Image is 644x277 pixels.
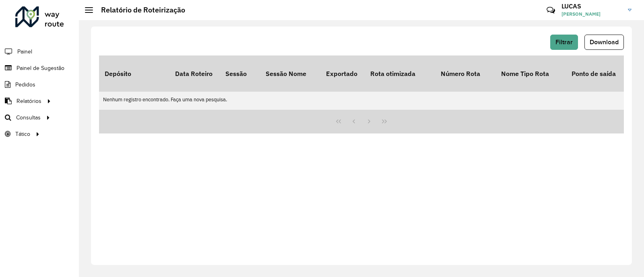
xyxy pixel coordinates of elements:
span: Download [590,39,619,45]
span: Relatórios [17,97,41,105]
th: Exportado [320,55,365,92]
button: Filtrar [550,35,578,50]
span: Filtrar [555,39,573,45]
span: Tático [15,130,30,138]
th: Sessão Nome [260,55,320,92]
h2: Relatório de Roteirização [93,6,185,14]
span: Pedidos [15,80,35,89]
th: Depósito [99,55,169,92]
th: Sessão [220,55,260,92]
span: Painel de Sugestão [17,64,64,72]
span: Painel [17,47,32,56]
button: Download [584,35,624,50]
th: Data Roteiro [169,55,220,92]
a: Contato Rápido [542,2,559,19]
span: [PERSON_NAME] [561,10,622,18]
span: Consultas [16,113,41,122]
th: Nome Tipo Rota [495,55,566,92]
h3: LUCAS [561,2,622,10]
th: Ponto de saída [566,55,636,92]
th: Rota otimizada [365,55,435,92]
th: Número Rota [435,55,495,92]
